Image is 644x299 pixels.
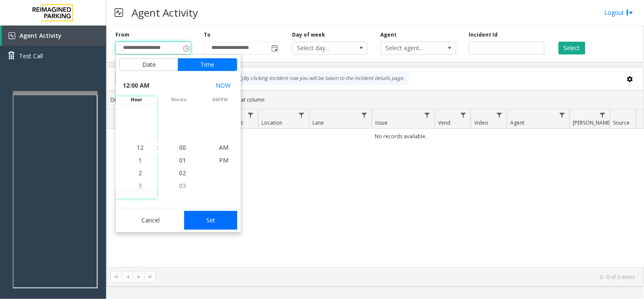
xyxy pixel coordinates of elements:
span: Issue [375,119,388,126]
label: Day of week [292,31,325,39]
span: Location [262,119,282,126]
a: Parker Filter Menu [597,109,608,121]
a: Agent Activity [2,26,106,46]
label: To [204,31,211,39]
span: minute [158,97,200,103]
div: Drag a column header and drop it here to group by that column [107,92,644,107]
button: Select [559,42,585,54]
a: Logout [605,8,633,17]
button: Set [184,211,238,230]
span: Agent [510,119,524,126]
span: 12 [137,143,143,151]
span: 1 [138,156,142,164]
span: Agent Activity [20,31,62,40]
a: Lane Filter Menu [359,109,370,121]
div: By clicking Incident row you will be taken to the incident details page. [232,72,409,85]
span: Toggle popup [181,42,191,54]
a: Lot Filter Menu [245,109,256,121]
span: 02 [179,169,186,177]
a: Video Filter Menu [494,109,505,121]
span: PM [219,156,228,164]
span: Video [474,119,488,126]
a: Agent Filter Menu [557,109,568,121]
span: Vend [438,119,450,126]
span: 03 [179,182,186,190]
span: Toggle popup [270,42,279,54]
span: Source [613,119,630,126]
button: Select now [212,78,234,93]
span: Select day... [292,42,352,54]
span: 12:00 AM [123,80,149,91]
kendo-pager-info: 0 - 0 of 0 items [161,273,635,281]
a: Issue Filter Menu [422,109,433,121]
a: Location Filter Menu [296,109,307,121]
a: Vend Filter Menu [458,109,469,121]
img: 'icon' [8,32,15,39]
h3: Agent Activity [127,2,202,23]
span: 2 [138,169,142,177]
span: Select agent... [381,42,441,54]
span: [PERSON_NAME] [573,119,612,126]
button: Date tab [119,58,178,71]
span: hour [116,97,157,103]
label: Agent [380,31,397,39]
span: Lane [312,119,324,126]
span: 00 [179,143,186,151]
span: AM [219,143,228,151]
label: Incident Id [469,31,498,39]
span: AM/PM [200,97,241,103]
img: logout [627,8,633,17]
button: Time tab [178,58,237,71]
span: 3 [138,182,142,190]
button: Cancel [119,211,182,230]
img: pageIcon [115,2,123,23]
div: Data table [107,109,644,267]
label: From [115,31,129,39]
div: : [157,143,158,152]
span: 01 [179,156,186,164]
span: Test Call [19,51,43,60]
